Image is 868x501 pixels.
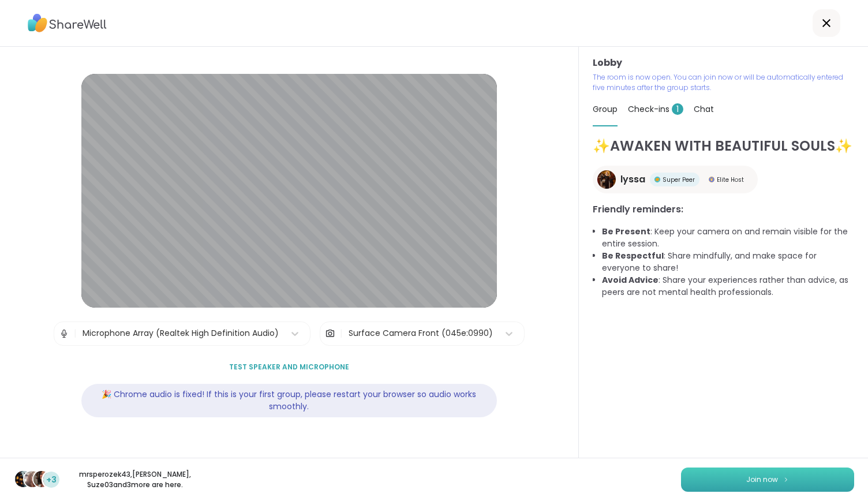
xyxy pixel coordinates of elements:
span: +3 [46,474,57,486]
h3: Friendly reminders: [593,203,854,216]
span: Elite Host [717,175,744,184]
b: Be Present [602,226,650,237]
button: Test speaker and microphone [225,355,354,379]
span: | [74,322,77,345]
b: Avoid Advice [602,274,659,286]
img: Camera [325,322,335,345]
img: ShareWell Logomark [783,476,790,483]
span: | [340,322,343,345]
div: Microphone Array (Realtek High Definition Audio) [83,327,279,339]
h1: ✨AWAKEN WITH BEAUTIFUL SOULS✨ [593,136,854,156]
img: dodi [24,471,40,487]
span: 1 [672,103,683,115]
h3: Lobby [593,56,854,70]
img: mrsperozek43 [15,471,31,487]
li: : Share mindfully, and make space for everyone to share! [602,250,854,274]
li: : Share your experiences rather than advice, as peers are not mental health professionals. [602,274,854,298]
li: : Keep your camera on and remain visible for the entire session. [602,226,854,250]
img: lyssa [597,170,616,189]
img: Super Peer [654,177,660,182]
span: Super Peer [663,175,695,184]
img: Microphone [59,322,69,345]
p: mrsperozek43 , [PERSON_NAME] , Suze03 and 3 more are here. [70,469,200,490]
div: Surface Camera Front (045e:0990) [349,327,493,339]
span: Chat [694,103,714,115]
span: lyssa [620,173,645,186]
span: Join now [746,474,778,485]
a: lyssalyssaSuper PeerSuper PeerElite HostElite Host [593,166,758,193]
img: Elite Host [709,177,714,182]
img: ShareWell Logo [28,10,107,36]
span: Group [593,103,618,115]
div: 🎉 Chrome audio is fixed! If this is your first group, please restart your browser so audio works ... [81,384,497,417]
img: Suze03 [33,471,50,487]
span: Check-ins [628,103,683,115]
p: The room is now open. You can join now or will be automatically entered five minutes after the gr... [593,72,854,93]
b: Be Respectful [602,250,664,261]
span: Test speaker and microphone [229,362,349,372]
button: Join now [681,468,854,492]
